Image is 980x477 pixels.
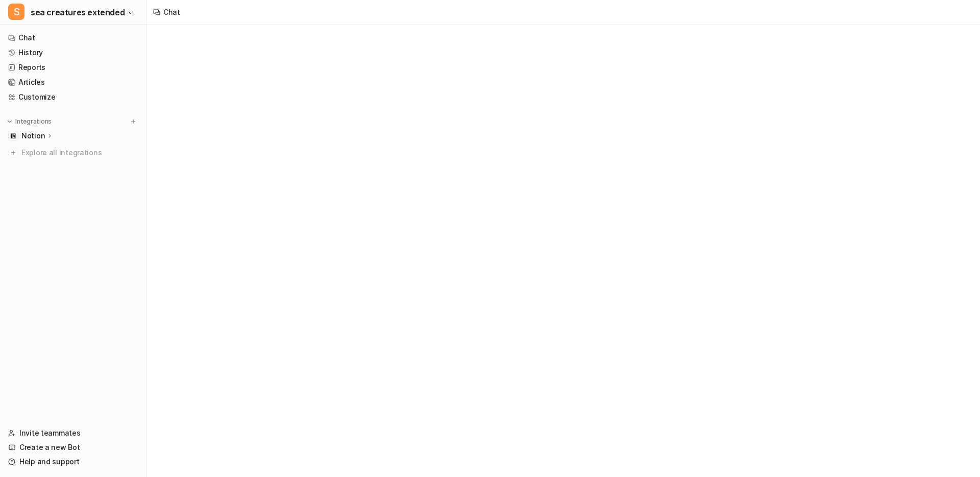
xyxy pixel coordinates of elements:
[4,146,142,160] a: Explore all integrations
[163,7,180,17] div: Chat
[15,117,52,126] p: Integrations
[21,145,138,161] span: Explore all integrations
[6,118,13,125] img: expand menu
[4,90,142,104] a: Customize
[8,4,24,20] span: S
[8,148,18,158] img: explore all integrations
[21,131,45,141] p: Notion
[130,118,137,125] img: menu_add.svg
[4,60,142,75] a: Reports
[4,45,142,60] a: History
[4,440,142,455] a: Create a new Bot
[4,455,142,469] a: Help and support
[4,75,142,89] a: Articles
[4,31,142,45] a: Chat
[4,426,142,440] a: Invite teammates
[4,116,55,127] button: Integrations
[31,5,125,19] span: sea creatures extended
[10,133,16,139] img: Notion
